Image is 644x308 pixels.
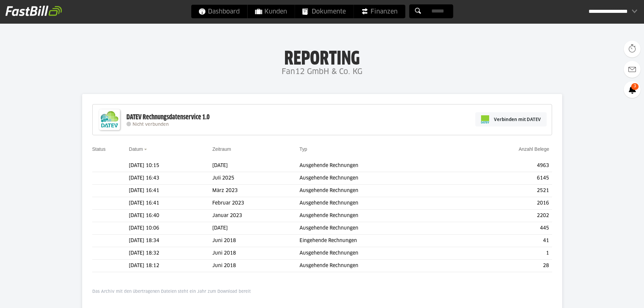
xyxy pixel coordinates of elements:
span: Kunden [255,5,287,18]
td: 41 [461,235,552,247]
span: Finanzen [361,5,398,18]
a: Dokumente [295,5,353,18]
img: pi-datev-logo-farbig-24.svg [481,115,489,123]
td: [DATE] [212,222,300,235]
td: Ausgehende Rechnungen [300,210,461,222]
a: Anzahl Belege [519,146,549,152]
td: 1 [461,247,552,260]
span: Verbinden mit DATEV [494,116,541,123]
td: 2521 [461,185,552,197]
td: [DATE] 18:34 [129,235,212,247]
td: Juli 2025 [212,172,300,185]
td: 6145 [461,172,552,185]
td: 28 [461,260,552,272]
td: [DATE] 16:40 [129,210,212,222]
td: 445 [461,222,552,235]
div: DATEV Rechnungsdatenservice 1.0 [126,113,210,122]
td: Ausgehende Rechnungen [300,185,461,197]
img: fastbill_logo_white.png [5,5,62,16]
a: Dashboard [191,5,247,18]
a: Datum [129,146,143,152]
td: Eingehende Rechnungen [300,235,461,247]
a: Verbinden mit DATEV [475,112,547,126]
span: Nicht verbunden [133,122,169,127]
span: Dokumente [302,5,346,18]
span: 3 [631,83,639,90]
a: Kunden [247,5,294,18]
td: 2202 [461,210,552,222]
td: Ausgehende Rechnungen [300,197,461,210]
td: 2016 [461,197,552,210]
iframe: Öffnet ein Widget, in dem Sie weitere Informationen finden [592,288,637,305]
a: 3 [624,81,641,98]
td: Ausgehende Rechnungen [300,172,461,185]
td: [DATE] 10:06 [129,222,212,235]
td: Ausgehende Rechnungen [300,160,461,172]
td: [DATE] 10:15 [129,160,212,172]
a: Typ [300,146,307,152]
td: März 2023 [212,185,300,197]
h1: Reporting [68,48,576,65]
td: [DATE] 16:43 [129,172,212,185]
td: Juni 2018 [212,260,300,272]
td: [DATE] [212,160,300,172]
td: [DATE] 18:12 [129,260,212,272]
a: Status [92,146,106,152]
td: Ausgehende Rechnungen [300,260,461,272]
td: Juni 2018 [212,247,300,260]
td: [DATE] 16:41 [129,185,212,197]
td: Januar 2023 [212,210,300,222]
td: Ausgehende Rechnungen [300,247,461,260]
span: Dashboard [198,5,240,18]
img: sort_desc.gif [144,149,148,150]
td: [DATE] 18:32 [129,247,212,260]
a: Finanzen [354,5,405,18]
td: [DATE] 16:41 [129,197,212,210]
p: Das Archiv mit den übertragenen Dateien steht ein Jahr zum Download bereit [92,289,552,294]
td: Juni 2018 [212,235,300,247]
td: Ausgehende Rechnungen [300,222,461,235]
a: Zeitraum [212,146,231,152]
img: DATEV-Datenservice Logo [96,106,123,133]
td: 4963 [461,160,552,172]
td: Februar 2023 [212,197,300,210]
